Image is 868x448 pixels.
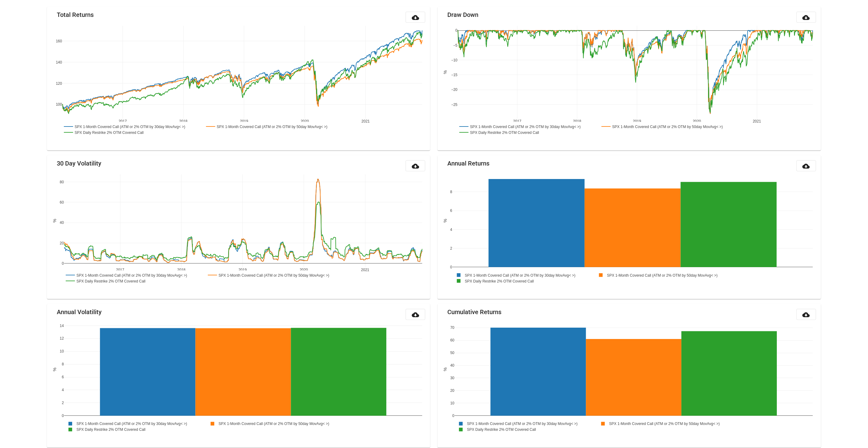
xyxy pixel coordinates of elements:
mat-card-title: Annual Volatility [57,309,102,315]
mat-card-title: Draw Down [447,12,478,18]
mat-icon: cloud_download [803,162,810,170]
mat-card-title: Cumulative Returns [447,309,501,315]
mat-icon: cloud_download [803,311,810,318]
mat-card-title: 30 Day Volatility [57,160,101,166]
mat-icon: cloud_download [412,14,419,21]
mat-card-title: Total Returns [57,12,94,18]
mat-card-title: Annual Returns [447,160,489,166]
mat-icon: cloud_download [412,311,419,318]
mat-icon: cloud_download [803,14,810,21]
mat-icon: cloud_download [412,162,419,170]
